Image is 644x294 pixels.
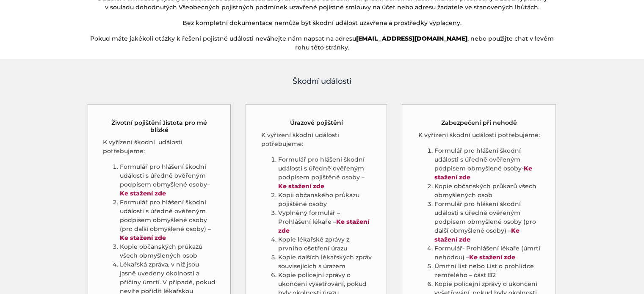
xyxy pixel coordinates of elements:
a: Ke stažení zde [469,253,515,261]
li: Formulář pro hlášení škodní události s úředně ověřeným podpisem obmyšlené osoby (pro další obmyšl... [120,198,216,242]
p: K vyřízení škodní události potřebujeme: [103,138,216,156]
a: Ke stažení zde [278,182,324,190]
h5: Životní pojištění Jistota pro mé blízké [103,119,216,134]
p: Bez kompletní dokumentace nemůže být škodní událost uzavřena a prostředky vyplaceny. [87,19,557,27]
li: Úmrtní list nebo List o prohlídce zemřelého – část B2 [434,262,541,280]
h5: Úrazové pojištění [290,119,343,126]
li: Formulář pro hlášení škodní události s úředně ověřeným podpisem obmyšlené osoby (pro další obmyšl... [434,200,541,244]
p: K vyřízení škodní události potřebujeme: [417,131,541,140]
li: Formulář- Prohlášení lékaře (úmrtí nehodou) – [434,244,541,262]
p: K vyřízení škodní události potřebujeme: [261,131,372,148]
li: Vyplněný formulář – Prohlášení lékaře – [278,209,372,235]
li: Formulář pro hlášení škodní události s úředně ověřeným podpisem pojištěné osoby – [278,155,372,191]
a: Ke stažení zde [434,227,519,243]
a: Ke stažení zde [120,190,166,197]
li: Kopie občanských průkazů všech obmyšlených osob [434,182,541,200]
a: Ke stažení zde [434,165,532,181]
a: Ke stažení zde [278,218,369,234]
h4: Škodní události [87,76,557,87]
li: Kopii občanského průkazu pojištěné osoby [278,191,372,209]
li: Formulář pro hlášení škodní události s úředně ověřeným podpisem obmyšlené osoby– [120,162,216,198]
h5: Zabezpečení při nehodě [441,119,517,126]
li: Formulář pro hlášení škodní události s úředně ověřeným podpisem obmyšlené osoby- [434,146,541,182]
a: Ke stažení zde [120,234,166,242]
li: Kopie lékařské zprávy z prvního ošetření úrazu [278,235,372,253]
li: Kopie dalších lékařských zpráv souvisejících s úrazem [278,253,372,271]
p: Pokud máte jakékoli otázky k řešení pojistné události neváhejte nám napsat na adresu , nebo použi... [87,34,557,52]
li: Kopie občanských průkazů všech obmyšlených osob [120,242,216,260]
strong: [EMAIL_ADDRESS][DOMAIN_NAME] [356,35,467,42]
